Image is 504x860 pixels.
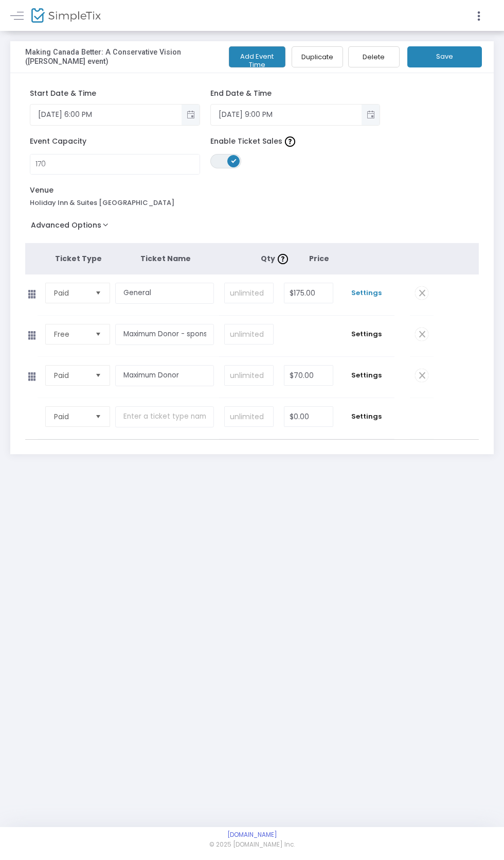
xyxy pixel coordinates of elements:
input: Select date & time [211,106,362,123]
input: unlimited [225,324,273,344]
h3: Making Canada Better: A Conservative Vision ([PERSON_NAME] event) [25,48,222,65]
input: Price [284,283,333,303]
span: Settings [344,411,389,422]
span: Ticket Name [140,253,191,264]
span: End Date & Time [210,88,272,98]
button: Select [91,283,105,303]
button: Save [407,46,482,67]
button: Toggle popup [182,105,200,125]
input: Price [284,366,333,385]
span: © 2025 [DOMAIN_NAME] Inc. [209,840,295,850]
button: Select [91,366,105,385]
span: Event Capacity [30,136,101,147]
span: Free [54,329,87,339]
span: Settings [344,370,389,381]
span: Start Date & Time [30,88,96,98]
input: Enter a ticket type name. e.g. General Admission [115,406,214,427]
a: [DOMAIN_NAME] [227,831,277,839]
input: Select date & time [30,106,182,123]
span: Qty [261,253,291,264]
span: Paid [54,411,87,422]
button: Add Event Time [229,46,285,67]
span: ON [231,158,236,163]
button: Delete [348,46,400,67]
button: Select [91,407,105,426]
input: Enter a ticket type name. e.g. General Admission [115,324,214,345]
span: Settings [344,288,389,298]
span: Enable Ticket Sales [210,136,313,147]
img: question-mark [278,254,288,264]
input: Enter a ticket type name. e.g. General Admission [115,365,214,386]
input: Price [284,407,333,426]
button: Select [91,324,105,344]
input: Enter a ticket type name. e.g. General Admission [115,283,214,304]
span: Ticket Type [55,253,102,264]
span: Price [309,253,329,264]
input: unlimited [225,283,273,303]
span: Settings [344,329,389,339]
img: question-mark [285,136,295,147]
span: Venue [30,185,101,196]
button: Duplicate [292,46,343,67]
button: Toggle popup [362,105,380,125]
input: unlimited [225,366,273,385]
span: Paid [54,288,87,298]
button: Advanced Options [25,218,118,236]
input: unlimited [225,407,273,426]
span: Paid [54,370,87,381]
div: Holiday Inn & Suites [GEOGRAPHIC_DATA] [30,198,200,208]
